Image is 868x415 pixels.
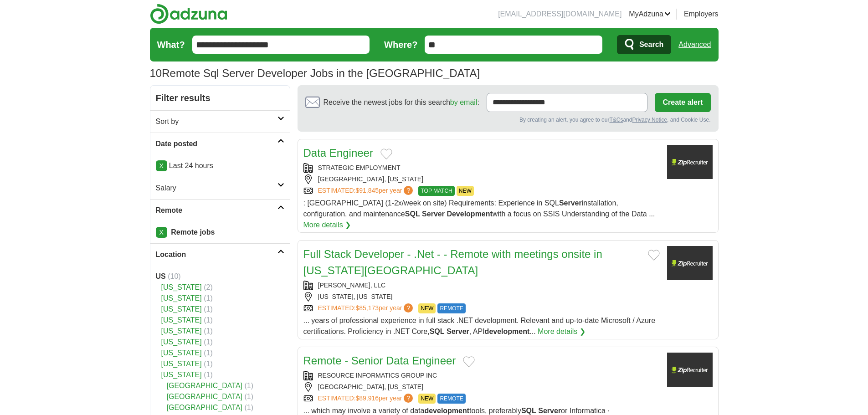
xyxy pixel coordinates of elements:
a: by email [450,98,478,106]
a: ESTIMATED:$85,173per year? [318,303,415,313]
a: Employers [684,9,719,20]
a: Remote - Senior Data Engineer [303,354,456,367]
span: ... years of professional experience in full stack .NET development. Relevant and up-to-date Micr... [303,317,656,335]
strong: SQL [405,210,420,218]
span: REMOTE [437,303,465,313]
span: REMOTE [437,394,465,404]
span: $85,173 [355,304,379,312]
span: NEW [418,303,436,313]
div: STRATEGIC EMPLOYMENT [303,163,660,173]
span: (2) [204,283,213,291]
a: X [156,227,167,238]
strong: Server [559,199,582,207]
button: Search [617,35,671,54]
img: Adzuna logo [150,4,227,24]
span: Receive the newest jobs for this search : [324,97,479,108]
a: [US_STATE] [161,371,202,379]
a: Salary [150,177,290,199]
a: Advanced [678,36,711,54]
span: ? [404,394,413,403]
a: [US_STATE] [161,360,202,368]
span: $89,916 [355,395,379,402]
h2: Date posted [156,138,277,149]
a: [US_STATE] [161,283,202,291]
div: [GEOGRAPHIC_DATA], [US_STATE] [303,174,660,184]
img: Company logo [667,246,713,280]
a: [GEOGRAPHIC_DATA] [167,404,243,411]
a: [US_STATE] [161,294,202,302]
strong: SQL [521,407,536,415]
h2: Sort by [156,116,277,127]
a: Privacy Notice [632,117,667,123]
a: Remote [150,199,290,221]
span: (1) [204,294,213,302]
a: X [156,160,167,171]
span: (1) [245,393,254,400]
img: Company logo [667,145,713,179]
span: $91,845 [355,187,379,194]
h2: Location [156,249,277,260]
button: Create alert [655,93,710,112]
span: (1) [245,382,254,389]
strong: Remote jobs [171,228,215,236]
a: More details ❯ [538,326,586,337]
a: Date posted [150,133,290,155]
span: (1) [245,404,254,411]
h1: Remote Sql Server Developer Jobs in the [GEOGRAPHIC_DATA] [150,67,480,79]
span: 10 [150,65,162,82]
a: Sort by [150,110,290,133]
div: [GEOGRAPHIC_DATA], [US_STATE] [303,382,660,392]
span: ? [404,186,413,195]
span: NEW [457,186,474,196]
li: [EMAIL_ADDRESS][DOMAIN_NAME] [498,9,621,20]
a: ESTIMATED:$89,916per year? [318,394,415,404]
span: (1) [204,371,213,379]
button: Add to favorite jobs [380,149,392,159]
span: (1) [204,349,213,357]
h2: Remote [156,205,277,216]
a: More details ❯ [303,220,351,231]
a: Full Stack Developer - .Net - - Remote with meetings onsite in [US_STATE][GEOGRAPHIC_DATA] [303,248,602,277]
span: ? [404,303,413,313]
div: [PERSON_NAME], LLC [303,281,660,290]
div: RESOURCE INFORMATICS GROUP INC [303,371,660,380]
button: Add to favorite jobs [648,250,660,261]
span: NEW [418,394,436,404]
a: [US_STATE] [161,305,202,313]
h2: Salary [156,183,277,194]
img: Company logo [667,353,713,387]
strong: SQL [430,328,445,335]
span: (1) [204,316,213,324]
a: [GEOGRAPHIC_DATA] [167,393,243,400]
strong: Server [447,328,469,335]
a: [US_STATE] [161,349,202,357]
strong: US [156,272,166,280]
a: MyAdzuna [629,9,671,20]
span: Search [639,36,663,54]
strong: development [424,407,469,415]
a: [GEOGRAPHIC_DATA] [167,382,243,389]
label: What? [157,38,185,51]
span: (1) [204,327,213,335]
label: Where? [384,38,417,51]
a: Data Engineer [303,147,373,159]
strong: Development [447,210,492,218]
span: (1) [204,360,213,368]
strong: development [485,328,530,335]
a: ESTIMATED:$91,845per year? [318,186,415,196]
div: By creating an alert, you agree to our and , and Cookie Use. [305,116,711,124]
button: Add to favorite jobs [463,356,475,367]
a: [US_STATE] [161,316,202,324]
p: Last 24 hours [156,160,284,171]
div: [US_STATE], [US_STATE] [303,292,660,302]
span: : [GEOGRAPHIC_DATA] (1-2x/week on site) Requirements: Experience in SQL installation, configurati... [303,199,655,218]
strong: Server [538,407,561,415]
h2: Filter results [150,86,290,110]
a: [US_STATE] [161,338,202,346]
span: (10) [168,272,180,280]
span: TOP MATCH [418,186,454,196]
span: (1) [204,338,213,346]
strong: Server [422,210,445,218]
a: Location [150,243,290,266]
a: [US_STATE] [161,327,202,335]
